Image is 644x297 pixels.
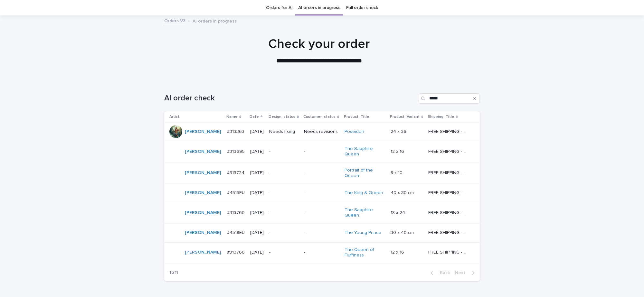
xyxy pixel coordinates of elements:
[304,250,339,255] p: -
[391,189,415,196] p: 40 x 30 cm
[269,149,299,154] p: -
[164,141,480,162] tr: [PERSON_NAME] #313695#313695 [DATE]--The Sapphire Queen 12 x 1612 x 16 FREE SHIPPING - preview in...
[390,113,420,120] p: Product_Variant
[269,129,299,135] p: Needs fixing
[428,128,470,135] p: FREE SHIPPING - preview in 1-2 business days, after your approval delivery will take 5-10 b.d.
[303,113,336,120] p: Customer_status
[193,17,237,24] p: AI orders in progress
[391,128,408,135] p: 24 x 36
[250,210,264,216] p: [DATE]
[269,113,295,120] p: Design_status
[164,265,183,281] p: 1 of 1
[345,168,385,179] a: Portrait of the Queen
[227,248,246,255] p: #313766
[185,129,221,135] a: [PERSON_NAME]
[304,129,339,135] p: Needs revisions
[346,0,378,15] a: Full order check
[164,223,480,242] tr: [PERSON_NAME] #4518EU#4518EU [DATE]--The Young Prince 30 x 40 cm30 x 40 cm FREE SHIPPING - previe...
[227,128,246,135] p: #313363
[169,113,179,120] p: Artist
[345,190,383,196] a: The King & Queen
[304,170,339,176] p: -
[304,210,339,216] p: -
[269,170,299,176] p: -
[185,230,221,236] a: [PERSON_NAME]
[164,123,480,141] tr: [PERSON_NAME] #313363#313363 [DATE]Needs fixingNeeds revisionsPoseidon 24 x 3624 x 36 FREE SHIPPI...
[345,129,364,135] a: Poseidon
[269,250,299,255] p: -
[428,189,470,196] p: FREE SHIPPING - preview in 1-2 business days, after your approval delivery will take 6-10 busines...
[345,207,385,218] a: The Sapphire Queen
[391,248,405,255] p: 12 x 16
[344,113,369,120] p: Product_Title
[227,148,246,154] p: #313695
[185,170,221,176] a: [PERSON_NAME]
[452,270,480,276] button: Next
[164,184,480,202] tr: [PERSON_NAME] #4515EU#4515EU [DATE]--The King & Queen 40 x 30 cm40 x 30 cm FREE SHIPPING - previe...
[298,0,340,15] a: AI orders in progress
[428,148,470,154] p: FREE SHIPPING - preview in 1-2 business days, after your approval delivery will take 5-10 b.d.
[391,169,404,176] p: 8 x 10
[250,250,264,255] p: [DATE]
[164,94,416,103] h1: AI order check
[419,93,480,104] input: Search
[269,210,299,216] p: -
[185,210,221,216] a: [PERSON_NAME]
[227,189,246,196] p: #4515EU
[250,230,264,236] p: [DATE]
[161,36,477,52] h1: Check your order
[227,169,246,176] p: #313724
[391,148,405,154] p: 12 x 16
[164,242,480,263] tr: [PERSON_NAME] #313766#313766 [DATE]--The Queen of Fluffiness 12 x 1612 x 16 FREE SHIPPING - previ...
[185,250,221,255] a: [PERSON_NAME]
[455,271,469,275] span: Next
[164,202,480,224] tr: [PERSON_NAME] #313760#313760 [DATE]--The Sapphire Queen 18 x 2418 x 24 FREE SHIPPING - preview in...
[269,190,299,196] p: -
[428,113,454,120] p: Shipping_Title
[250,190,264,196] p: [DATE]
[185,190,221,196] a: [PERSON_NAME]
[250,129,264,135] p: [DATE]
[250,149,264,154] p: [DATE]
[227,209,246,216] p: #313760
[269,230,299,236] p: -
[164,162,480,184] tr: [PERSON_NAME] #313724#313724 [DATE]--Portrait of the Queen 8 x 108 x 10 FREE SHIPPING - preview i...
[164,17,185,24] a: Orders V3
[226,113,238,120] p: Name
[428,229,470,236] p: FREE SHIPPING - preview in 1-2 business days, after your approval delivery will take 5-10 busines...
[185,149,221,154] a: [PERSON_NAME]
[266,0,292,15] a: Orders for AI
[227,229,246,236] p: #4518EU
[428,248,470,255] p: FREE SHIPPING - preview in 1-2 business days, after your approval delivery will take 5-10 b.d.
[345,247,385,258] a: The Queen of Fluffiness
[425,270,452,276] button: Back
[250,113,259,120] p: Date
[391,229,415,236] p: 30 x 40 cm
[304,149,339,154] p: -
[428,209,470,216] p: FREE SHIPPING - preview in 1-2 business days, after your approval delivery will take 5-10 b.d.
[436,271,450,275] span: Back
[391,209,406,216] p: 18 x 24
[428,169,470,176] p: FREE SHIPPING - preview in 1-2 business days, after your approval delivery will take 5-10 b.d.
[304,230,339,236] p: -
[250,170,264,176] p: [DATE]
[345,146,385,157] a: The Sapphire Queen
[345,230,381,236] a: The Young Prince
[304,190,339,196] p: -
